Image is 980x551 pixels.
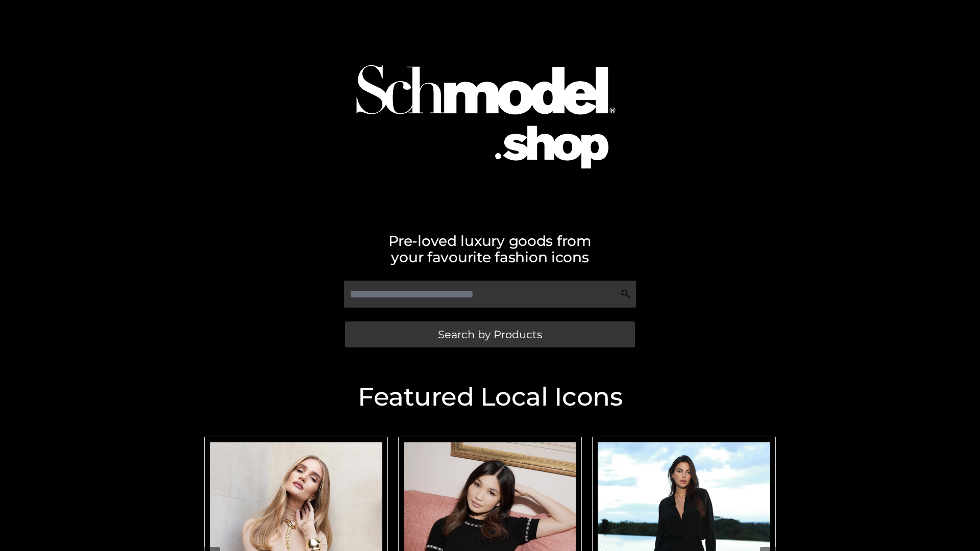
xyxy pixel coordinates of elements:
h2: Pre-loved luxury goods from your favourite fashion icons [199,233,781,265]
img: Search Icon [621,289,631,299]
a: Search by Products [345,321,635,347]
h2: Featured Local Icons​ [199,384,781,410]
span: Search by Products [438,329,542,340]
